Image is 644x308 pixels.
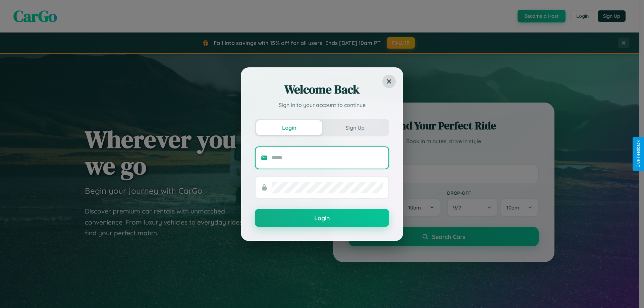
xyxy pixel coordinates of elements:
[636,140,641,168] div: Give Feedback
[255,209,389,227] button: Login
[322,120,388,135] button: Sign Up
[256,120,322,135] button: Login
[255,81,389,98] h2: Welcome Back
[255,101,389,109] p: Sign in to your account to continue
